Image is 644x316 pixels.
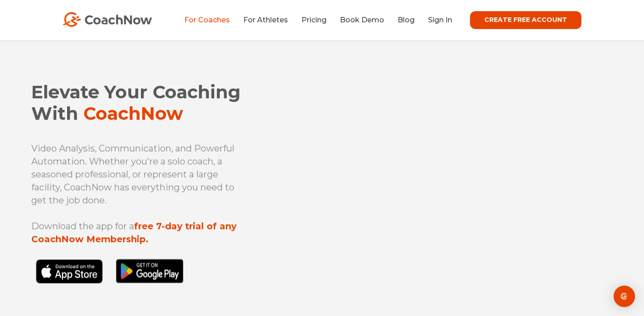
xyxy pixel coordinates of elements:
a: Sign In [428,16,452,24]
a: Blog [398,16,415,24]
a: For Coaches [184,16,230,24]
a: Pricing [301,16,326,24]
img: Black Download CoachNow on the App Store Button [31,259,188,303]
div: Open Intercom Messenger [614,286,635,307]
img: CoachNow Logo [63,12,152,27]
a: Book Demo [340,16,384,24]
p: Download the app for a [31,220,251,246]
iframe: YouTube video player [287,94,613,280]
p: Video Analysis, Communication, and Powerful Automation. Whether you're a solo coach, a seasoned p... [31,142,251,207]
a: For Athletes [243,16,288,24]
a: CREATE FREE ACCOUNT [470,11,581,29]
strong: free 7-day trial of any CoachNow Membership. [31,221,237,244]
